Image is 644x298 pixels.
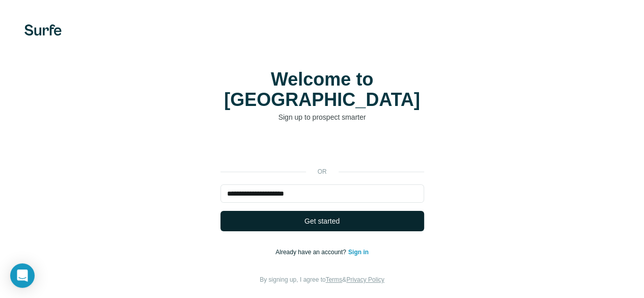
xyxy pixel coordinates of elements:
span: By signing up, I agree to & [260,276,384,283]
div: Open Intercom Messenger [10,263,35,288]
a: Sign in [348,249,369,256]
span: Get started [304,216,340,226]
a: Terms [326,276,343,283]
p: or [306,167,339,176]
iframe: Sign in with Google Button [215,138,429,160]
span: Already have an account? [275,249,348,256]
a: Privacy Policy [346,276,384,283]
p: Sign up to prospect smarter [220,112,424,122]
img: Surfe's logo [24,24,62,36]
button: Get started [220,211,424,231]
h1: Welcome to [GEOGRAPHIC_DATA] [220,69,424,110]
